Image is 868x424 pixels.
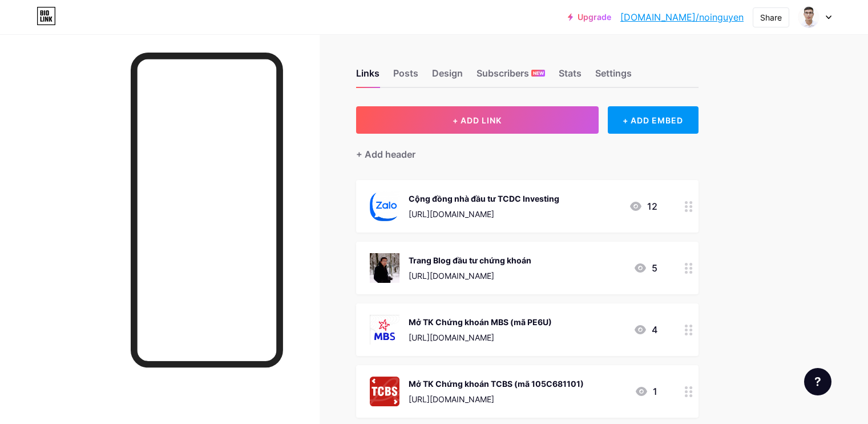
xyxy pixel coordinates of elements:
div: Share [760,11,782,23]
div: Design [432,66,463,87]
div: Posts [393,66,418,87]
div: Stats [559,66,582,87]
div: 12 [629,199,657,213]
img: Mở TK Chứng khoán MBS (mã PE6U) [370,315,399,345]
div: [URL][DOMAIN_NAME] [409,270,531,282]
div: Mở TK Chứng khoán MBS (mã PE6U) [409,316,552,328]
button: + ADD LINK [356,106,599,134]
div: Cộng đồng nhà đầu tư TCDC Investing [409,193,559,205]
div: [URL][DOMAIN_NAME] [409,208,559,220]
img: Cộng đồng nhà đầu tư TCDC Investing [370,191,399,221]
div: Subscribers [477,66,545,87]
div: Trang Blog đầu tư chứng khoán [409,254,531,266]
div: [URL][DOMAIN_NAME] [409,393,584,405]
div: 1 [635,385,657,398]
div: Settings [595,66,632,87]
a: [DOMAIN_NAME]/noinguyen [620,10,744,24]
img: Trang Blog đầu tư chứng khoán [370,253,399,283]
div: [URL][DOMAIN_NAME] [409,331,552,343]
a: Upgrade [568,13,611,22]
div: + ADD EMBED [608,106,699,134]
img: noinguyen [798,6,819,28]
span: + ADD LINK [453,115,502,125]
div: Mở TK Chứng khoán TCBS (mã 105C681101) [409,378,584,390]
div: Links [356,66,380,87]
div: 5 [633,261,657,275]
div: 4 [633,323,657,337]
div: + Add header [356,147,415,161]
span: NEW [533,70,544,77]
img: Mở TK Chứng khoán TCBS (mã 105C681101) [370,377,399,406]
